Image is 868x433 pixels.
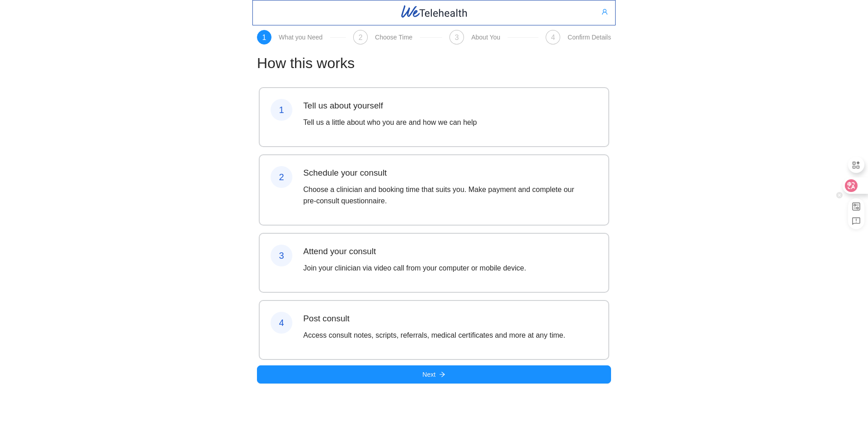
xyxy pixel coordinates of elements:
[567,34,611,41] div: Confirm Details
[303,117,477,128] p: Tell us a little about who you are and how we can help
[303,245,526,258] h3: Attend your consult
[551,34,555,41] span: 4
[359,34,363,41] span: 2
[375,34,412,41] div: Choose Time
[271,245,292,266] div: 3
[303,99,477,112] h3: Tell us about yourself
[303,312,565,325] h3: Post consult
[257,365,611,384] button: Nextarrow-right
[271,312,292,334] div: 4
[471,34,500,41] div: About You
[303,262,526,274] p: Join your clinician via video call from your computer or mobile device.
[423,369,436,379] span: Next
[400,4,469,19] img: WeTelehealth
[257,52,611,74] h1: How this works
[279,34,323,41] div: What you Need
[303,330,565,341] p: Access consult notes, scripts, referrals, medical certificates and more at any time.
[271,99,292,121] div: 1
[262,34,266,41] span: 1
[455,34,459,41] span: 3
[602,9,608,16] span: user
[303,184,587,207] p: Choose a clinician and booking time that suits you. Make payment and complete our pre-consult que...
[594,5,615,19] button: user
[271,166,292,188] div: 2
[439,371,445,379] span: arrow-right
[303,166,587,179] h3: Schedule your consult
